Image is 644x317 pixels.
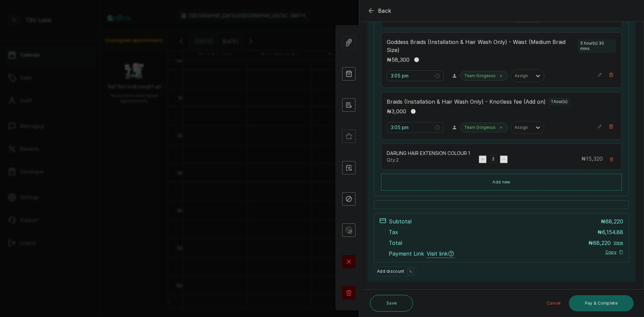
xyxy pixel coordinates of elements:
p: Subtotal [389,217,412,225]
p: Goddess Braids (Installation & Hair Wash Only) - Waist (Medium Braid Size) [387,38,575,54]
span: 15,320 [586,155,603,162]
span: Payment Link [389,250,424,258]
button: Pay & Complete [569,295,634,311]
button: Add discount [374,266,417,276]
span: Visit link [427,250,454,258]
p: Team Gorgeous [464,125,496,130]
p: Braids (Installation & Hair Wash Only) - Knotless fee (Add on) [387,98,546,106]
p: ₦ [588,239,611,247]
p: ₦ [601,217,623,225]
span: 6,154.88 [602,229,623,235]
button: Copy [605,250,623,255]
button: Back [367,7,391,15]
p: 5 hour(s) 30 mins [580,41,613,51]
p: ₦ [387,56,410,64]
button: Add new [381,174,622,191]
p: 1 hour(s) [551,99,568,104]
button: Save [370,295,413,312]
span: 88,220 [593,240,611,246]
span: 58,300 [391,56,410,63]
p: DARLING HAIR EXTENSION COLOUR 1 [387,150,479,157]
p: 2 [492,156,494,162]
p: ₦ [597,228,623,236]
p: Team Gorgeous [464,73,496,78]
button: View [613,240,623,246]
p: Total [389,239,402,247]
p: ₦ [387,107,406,115]
input: Select time [391,72,434,80]
input: Select time [391,124,434,131]
p: Tax [389,228,398,236]
p: Qty: 2 [387,157,479,163]
p: ₦ [581,155,603,164]
span: 88,220 [605,218,623,225]
span: Back [378,7,391,15]
button: Cancel [541,295,566,311]
span: 3,000 [391,108,406,115]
